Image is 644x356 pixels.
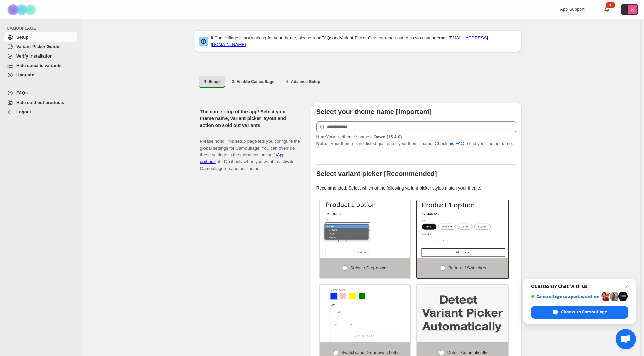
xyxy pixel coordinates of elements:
h2: The core setup of the app! Select your theme name, variant picker layout and action on sold out v... [200,108,300,129]
a: Hide specific variants [4,61,77,70]
span: Logout [16,109,31,114]
span: Chat with Camouflage [561,309,607,315]
span: Hide specific variants [16,63,62,68]
img: Swatch and Dropdowns both [320,285,411,342]
a: Open chat [616,329,636,349]
b: Select variant picker [Recommended] [316,170,437,177]
img: Buttons / Swatches [417,200,508,258]
p: If Camouflage is not working for your theme, please read and or reach out to us via chat or email: [211,35,518,48]
span: Avatar with initials X [628,5,637,14]
span: Setup [16,35,28,40]
a: Setup [4,32,77,42]
a: FAQs [4,88,77,98]
strong: Dawn (15.4.0) [373,134,402,139]
a: Logout [4,107,77,117]
span: Chat with Camouflage [531,306,628,319]
p: Recommended: Select which of the following variant picker styles match your theme. [316,185,516,192]
p: If your theme is not listed, just enter your theme name. Check to find your theme name. [316,134,516,147]
span: Swatch and Dropdowns both [341,350,398,355]
span: Upgrade [16,72,34,77]
a: Hide sold out products [4,98,77,107]
span: 1. Setup [204,79,220,84]
span: Camouflage support is online [531,294,599,299]
a: this FAQ [447,141,464,146]
span: Detect Automatically [447,350,487,355]
img: Select / Dropdowns [320,200,411,258]
strong: Hint: [316,134,326,139]
span: Buttons / Swatches [448,265,486,270]
span: FAQs [16,90,28,95]
span: Your live theme's name is [316,134,402,139]
img: Detect Automatically [417,285,508,342]
img: Camouflage [5,0,39,19]
span: Questions? Chat with us! [531,284,628,289]
b: Select your theme name [Important] [316,108,432,115]
strong: Note: [316,141,327,146]
text: X [631,7,634,12]
button: Avatar with initials X [621,4,638,15]
span: 3. Advance Setup [286,79,320,84]
div: 1 [606,2,615,8]
span: Hide sold out products [16,100,64,105]
a: 1 [603,6,610,13]
span: Select / Dropdowns [350,265,389,270]
span: CAMOUFLAGE [7,26,78,31]
a: Upgrade [4,70,77,80]
a: Verify Installation [4,51,77,61]
a: Variant Picker Guide [340,35,380,40]
a: Variant Picker Guide [4,42,77,51]
span: Verify Installation [16,53,53,59]
span: 2. Enable Camouflage [232,79,274,84]
a: FAQs [321,35,332,40]
span: App Support [560,7,584,12]
span: Variant Picker Guide [16,44,59,49]
p: Please note: This setup page lets you configure the global settings for Camouflage. You can overr... [200,131,300,172]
